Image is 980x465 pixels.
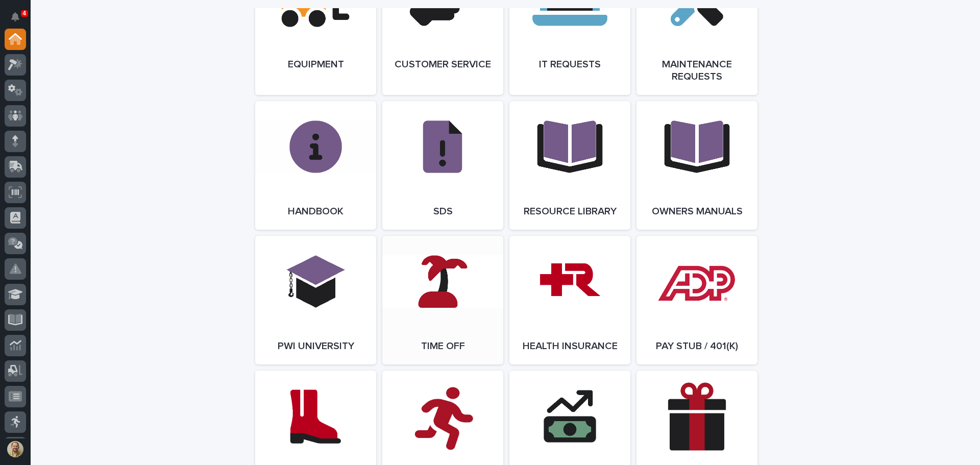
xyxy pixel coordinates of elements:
a: Handbook [255,101,376,230]
a: Pay Stub / 401(k) [636,236,757,364]
a: SDS [382,101,503,230]
button: Notifications [5,6,26,28]
a: Resource Library [509,101,630,230]
a: PWI University [255,236,376,364]
a: Time Off [382,236,503,364]
a: Owners Manuals [636,101,757,230]
button: users-avatar [5,438,26,460]
a: Health Insurance [509,236,630,364]
p: 4 [22,10,26,17]
div: Notifications4 [13,12,26,29]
